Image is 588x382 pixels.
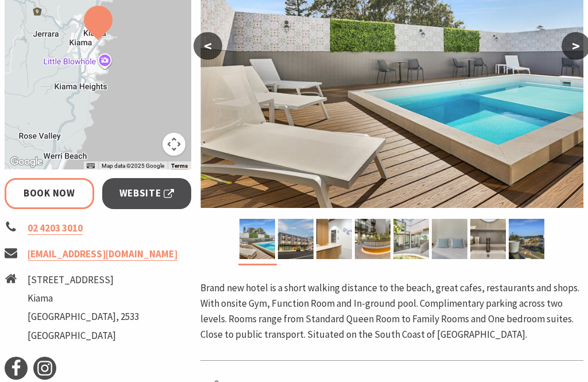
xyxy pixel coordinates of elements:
a: Website [102,178,192,209]
span: Map data ©2025 Google [102,163,164,169]
img: Courtyard [393,219,429,259]
img: Courtyard [355,219,390,259]
img: Google [7,155,45,169]
span: Website [119,186,175,201]
img: Reception and Foyer [316,219,352,259]
button: < [194,32,222,60]
a: Book Now [5,178,94,209]
p: Brand new hotel is a short walking distance to the beach, great cafes, restaurants and shops. Wit... [200,280,583,343]
img: Exterior [278,219,314,259]
a: [EMAIL_ADDRESS][DOMAIN_NAME] [28,248,177,261]
a: 02 4203 3010 [28,222,83,235]
li: [GEOGRAPHIC_DATA] [28,328,139,344]
img: Beds [432,219,467,259]
button: Map camera controls [163,133,185,156]
a: Terms (opens in new tab) [171,163,188,169]
li: Kiama [28,291,139,306]
li: [STREET_ADDRESS] [28,272,139,288]
li: [GEOGRAPHIC_DATA], 2533 [28,309,139,325]
img: Pool [239,219,275,259]
button: Keyboard shortcuts [87,162,95,170]
img: bathroom [470,219,506,259]
img: View from Ocean Room, Juliette Balcony [509,219,544,259]
a: Click to see this area on Google Maps [7,155,45,169]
